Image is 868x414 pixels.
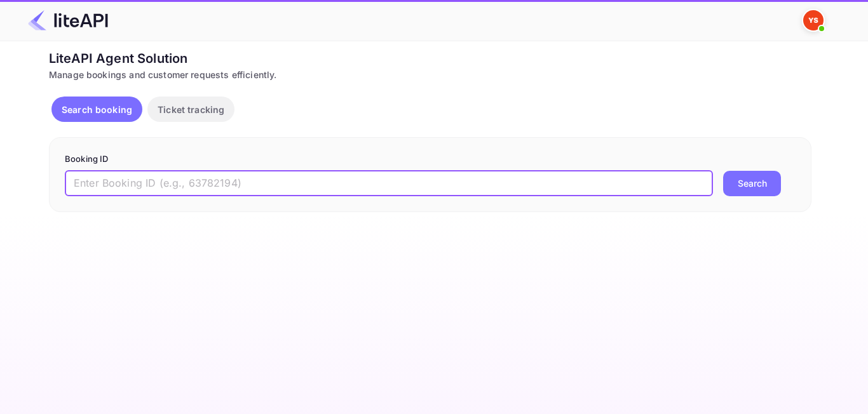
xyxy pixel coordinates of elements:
img: Yandex Support [803,10,824,30]
div: LiteAPI Agent Solution [49,49,811,68]
p: Search booking [62,103,132,116]
div: Manage bookings and customer requests efficiently. [49,68,811,81]
input: Enter Booking ID (e.g., 63782194) [65,171,713,196]
p: Booking ID [65,153,796,166]
button: Search [723,171,781,196]
img: LiteAPI Logo [28,10,108,30]
p: Ticket tracking [158,103,224,116]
